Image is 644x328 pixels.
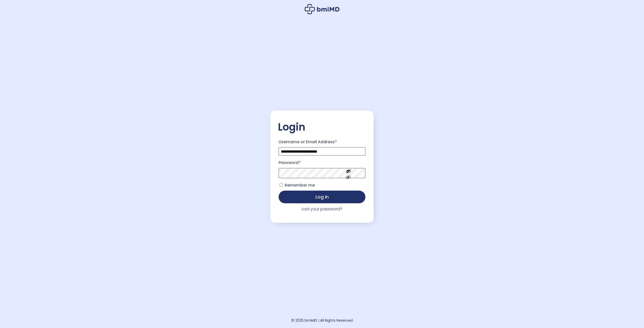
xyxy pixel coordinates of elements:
[302,206,342,212] a: Lost your password?
[280,183,283,187] input: Remember me
[279,191,365,203] button: Log in
[291,317,353,324] div: © 2025 bmiMD | All Rights Reserved
[279,159,365,167] label: Password
[285,182,315,188] span: Remember me
[278,121,366,133] h2: Login
[279,138,365,146] label: Username or Email Address
[334,165,363,182] button: Show password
